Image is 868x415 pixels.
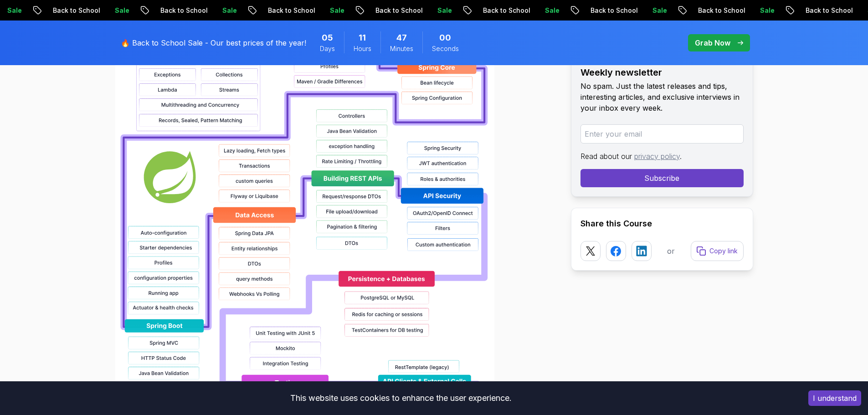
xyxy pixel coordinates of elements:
[691,241,744,261] button: Copy link
[537,6,566,15] p: Sale
[439,31,451,44] span: 0 Seconds
[260,6,322,15] p: Back to School
[634,152,680,161] a: privacy policy
[752,6,781,15] p: Sale
[396,31,407,44] span: 47 Minutes
[45,6,107,15] p: Back to School
[797,6,859,15] p: Back to School
[808,390,861,406] button: Accept cookies
[390,44,413,53] span: Minutes
[354,44,371,53] span: Hours
[580,124,744,143] input: Enter your email
[322,6,351,15] p: Sale
[580,151,744,162] p: Read about our .
[107,6,136,15] p: Sale
[580,169,744,187] button: Subscribe
[667,246,675,256] p: or
[320,44,335,53] span: Days
[580,81,744,113] p: No spam. Just the latest releases and tips, interesting articles, and exclusive interviews in you...
[359,31,366,44] span: 11 Hours
[367,6,429,15] p: Back to School
[322,31,333,44] span: 5 Days
[121,37,306,48] p: 🔥 Back to School Sale - Our best prices of the year!
[709,246,738,256] p: Copy link
[152,6,214,15] p: Back to School
[690,6,752,15] p: Back to School
[7,388,795,408] div: This website uses cookies to enhance the user experience.
[695,37,730,48] p: Grab Now
[580,217,744,230] h2: Share this Course
[214,6,243,15] p: Sale
[432,44,459,53] span: Seconds
[582,6,644,15] p: Back to School
[429,6,458,15] p: Sale
[580,66,744,79] h2: Weekly newsletter
[475,6,537,15] p: Back to School
[644,6,673,15] p: Sale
